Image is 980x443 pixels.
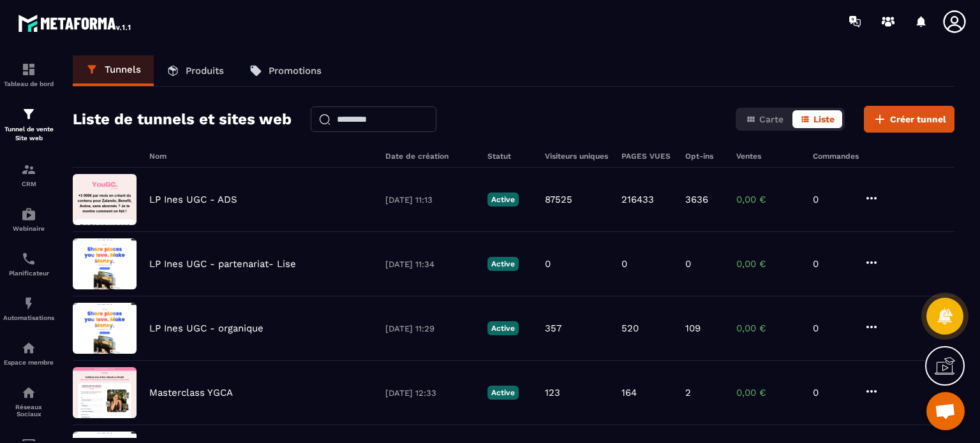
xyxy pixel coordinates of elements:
[3,270,54,277] p: Planificateur
[3,242,54,286] a: schedulerschedulerPlanificateur
[736,387,800,398] p: 0,00 €
[21,106,36,122] img: formation
[73,174,137,225] img: image
[21,385,36,400] img: social-network
[269,65,322,76] p: Promotions
[685,194,708,205] p: 3636
[149,258,296,270] p: LP Ines UGC - partenariat- Lise
[487,321,519,335] p: Active
[73,106,292,132] h2: Liste de tunnels et sites web
[105,64,141,75] p: Tunnels
[154,55,237,86] a: Produits
[3,125,54,143] p: Tunnel de vente Site web
[237,55,334,86] a: Promotions
[621,323,639,334] p: 520
[736,152,800,161] h6: Ventes
[813,323,851,334] p: 0
[3,375,54,427] a: social-networksocial-networkRéseaux Sociaux
[621,152,672,161] h6: PAGES VUES
[545,387,560,398] p: 123
[186,65,224,76] p: Produits
[792,110,842,128] button: Liste
[385,259,475,269] p: [DATE] 11:34
[3,225,54,232] p: Webinaire
[3,286,54,331] a: automationsautomationsAutomatisations
[3,152,54,197] a: formationformationCRM
[3,331,54,375] a: automationsautomationsEspace membre
[545,152,609,161] h6: Visiteurs uniques
[685,323,701,334] p: 109
[3,197,54,242] a: automationsautomationsWebinaire
[685,258,691,270] p: 0
[3,97,54,152] a: formationformationTunnel de vente Site web
[736,258,800,270] p: 0,00 €
[3,80,54,87] p: Tableau de bord
[685,387,691,398] p: 2
[149,152,373,161] h6: Nom
[813,387,851,398] p: 0
[21,251,36,266] img: scheduler
[813,258,851,270] p: 0
[149,323,264,334] p: LP Ines UGC - organique
[3,403,54,418] p: Réseaux Sociaux
[21,207,36,222] img: automations
[21,62,36,77] img: formation
[621,387,637,398] p: 164
[73,238,137,289] img: image
[21,296,36,311] img: automations
[487,192,519,207] p: Active
[736,194,800,205] p: 0,00 €
[621,194,654,205] p: 216433
[487,386,519,400] p: Active
[621,258,627,270] p: 0
[813,152,859,161] h6: Commandes
[3,180,54,187] p: CRM
[890,113,946,126] span: Créer tunnel
[385,388,475,398] p: [DATE] 12:33
[385,324,475,333] p: [DATE] 11:29
[545,258,551,270] p: 0
[813,114,835,124] span: Liste
[864,106,954,133] button: Créer tunnel
[73,303,137,354] img: image
[736,323,800,334] p: 0,00 €
[3,359,54,366] p: Espace membre
[3,52,54,97] a: formationformationTableau de bord
[73,367,137,418] img: image
[926,392,965,430] div: Ouvrir le chat
[487,257,519,271] p: Active
[385,195,475,205] p: [DATE] 11:13
[545,194,572,205] p: 87525
[21,340,36,356] img: automations
[21,162,36,177] img: formation
[73,55,154,86] a: Tunnels
[149,194,237,205] p: LP Ines UGC - ADS
[813,194,851,205] p: 0
[487,152,532,161] h6: Statut
[385,152,475,161] h6: Date de création
[149,387,233,398] p: Masterclass YGCA
[738,110,791,128] button: Carte
[685,152,724,161] h6: Opt-ins
[3,314,54,321] p: Automatisations
[759,114,783,124] span: Carte
[18,11,133,34] img: logo
[545,323,561,334] p: 357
